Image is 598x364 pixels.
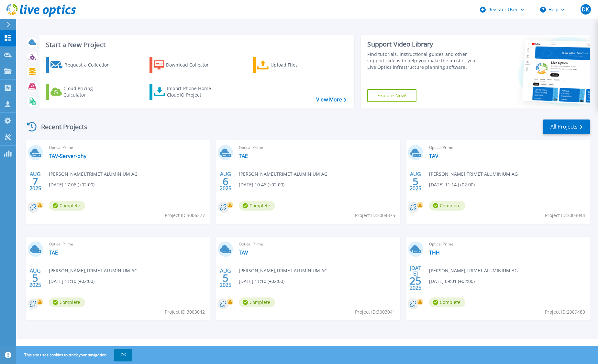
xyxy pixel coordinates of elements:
span: Optical Prime [429,144,586,151]
a: TAV [239,249,248,256]
span: [DATE] 11:10 (+02:00) [49,278,94,285]
span: Project ID: 3004375 [355,212,395,219]
a: Download Collector [149,57,222,73]
a: View More [316,97,346,103]
span: Complete [49,201,85,211]
span: Complete [49,297,85,307]
span: This site uses cookies to track your navigation. [18,349,132,361]
span: Complete [429,297,465,307]
a: THH [429,249,440,256]
a: TAE [239,153,248,159]
div: Cloud Pricing Calculator [63,85,115,98]
span: Optical Prime [429,241,586,248]
span: [DATE] 17:06 (+02:00) [49,181,94,188]
span: Optical Prime [239,144,396,151]
span: Project ID: 3003042 [165,308,205,316]
h3: Start a New Project [46,41,346,48]
span: [DATE] 11:10 (+02:00) [239,278,284,285]
span: 7 [32,179,38,184]
div: Recent Projects [25,119,96,135]
span: Project ID: 2989480 [545,308,585,316]
span: [PERSON_NAME] , TRIMET ALUMINIUM AG [429,267,518,274]
a: TAE [49,249,58,256]
a: All Projects [543,120,590,134]
div: AUG 2025 [219,170,232,193]
span: [PERSON_NAME] , TRIMET ALUMINIUM AG [239,171,327,178]
span: Project ID: 3006377 [165,212,205,219]
span: [DATE] 10:46 (+02:00) [239,181,284,188]
div: Upload Files [271,58,322,71]
span: Optical Prime [49,144,206,151]
div: [DATE] 2025 [409,266,422,290]
div: AUG 2025 [29,170,41,193]
span: 5 [32,275,38,281]
span: Optical Prime [239,241,396,248]
div: Request a Collection [64,58,116,71]
span: 6 [223,179,228,184]
span: [PERSON_NAME] , TRIMET ALUMINIUM AG [49,267,138,274]
span: Optical Prime [49,241,206,248]
span: 25 [410,278,421,284]
div: Support Video Library [367,40,484,48]
div: AUG 2025 [29,266,41,290]
a: TAV [429,153,438,159]
a: Explore Now! [367,89,416,102]
span: 5 [413,179,418,184]
a: TAV-Server-phy [49,153,86,159]
a: Upload Files [253,57,325,73]
span: 5 [223,275,228,281]
span: [DATE] 11:14 (+02:00) [429,181,475,188]
a: Cloud Pricing Calculator [46,84,118,100]
span: DK [582,7,589,12]
div: Download Collector [166,58,218,71]
div: AUG 2025 [409,170,422,193]
span: Project ID: 3003044 [545,212,585,219]
div: Import Phone Home CloudIQ Project [167,85,217,98]
span: Complete [429,201,465,211]
div: Find tutorials, instructional guides and other support videos to help you make the most of your L... [367,51,484,70]
button: OK [114,349,132,361]
div: AUG 2025 [219,266,232,290]
a: Request a Collection [46,57,118,73]
span: Project ID: 3003041 [355,308,395,316]
span: [PERSON_NAME] , TRIMET ALUMINIUM AG [239,267,327,274]
span: [PERSON_NAME] , TRIMET ALUMINIUM AG [49,171,138,178]
span: Complete [239,297,275,307]
span: [PERSON_NAME] , TRIMET ALUMINIUM AG [429,171,518,178]
span: [DATE] 09:01 (+02:00) [429,278,475,285]
span: Complete [239,201,275,211]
